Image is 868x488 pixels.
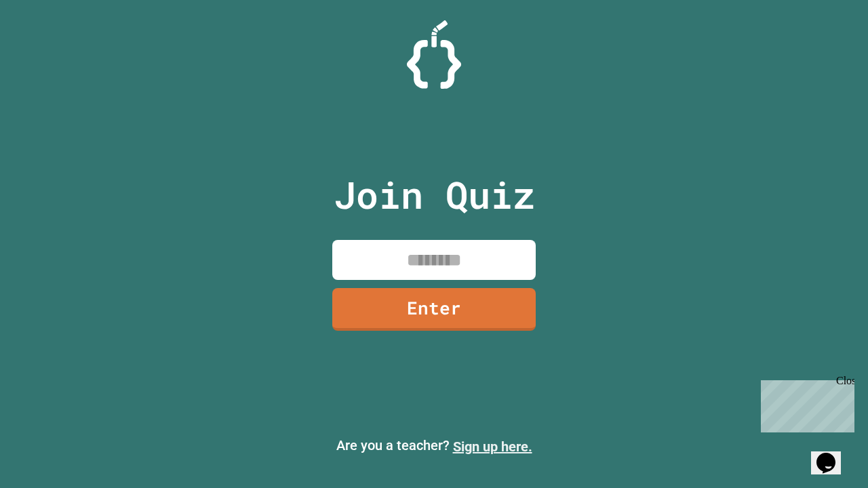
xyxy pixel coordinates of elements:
div: Chat with us now!Close [5,5,94,86]
iframe: chat widget [755,375,854,432]
iframe: chat widget [811,434,854,474]
a: Sign up here. [453,439,532,455]
p: Are you a teacher? [11,435,857,457]
a: Enter [332,288,536,331]
img: Logo.svg [407,20,461,89]
p: Join Quiz [334,167,535,223]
